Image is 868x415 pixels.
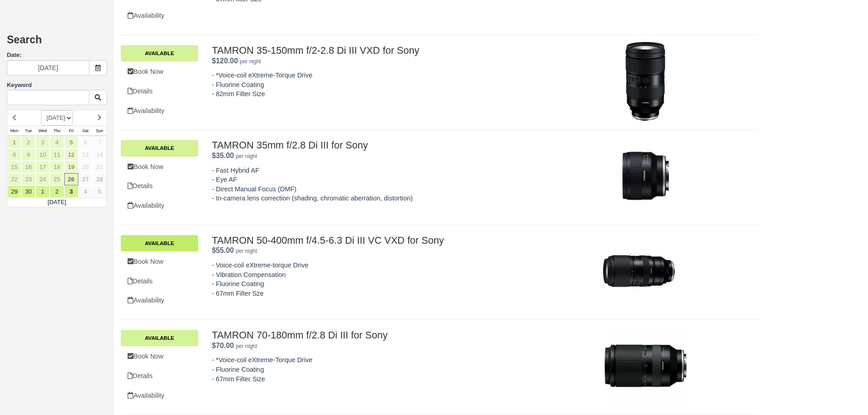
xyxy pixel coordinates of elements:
a: Available [121,330,198,346]
th: Mon [7,126,21,136]
a: 14 [92,149,107,161]
p: - *Voice-coil eXtreme-Torque Drive - Fluorine Coating - 67mm Filter Size [212,355,528,393]
a: Details [121,367,198,385]
a: Available [121,235,198,251]
a: 26 [64,173,78,185]
a: Available [121,45,198,61]
a: 29 [7,185,21,198]
a: 3 [36,136,50,149]
a: 28 [92,173,107,185]
p: - Fast Hybrid AF - Eye AF - Direct Manual Focus (DMF) - In-camera lens correction (shading, chrom... [212,166,528,203]
th: Tue [21,126,36,136]
label: Date: [7,51,107,60]
span: $120.00 [212,57,238,65]
a: 2 [21,136,36,149]
strong: Price: $120 [212,57,238,65]
h2: Search [7,34,107,51]
a: Details [121,272,198,291]
a: Availability [121,102,198,120]
a: 2 [50,185,64,198]
p: - *Voice-coil eXtreme-Torque Drive - Fluorine Coating - 82mm Filter Size [212,71,528,108]
a: 3 [64,185,78,198]
a: Book Now [121,158,198,176]
a: 6 [78,136,92,149]
a: 1 [36,185,50,198]
a: 20 [78,161,92,173]
em: per night [236,248,257,254]
a: 1 [7,136,21,149]
em: per night [236,153,257,159]
button: Keyword Search [89,90,107,105]
strong: Price: $70 [212,342,234,349]
a: 24 [36,173,50,185]
h2: TAMRON 35-150mm f/2-2.8 Di III VXD for Sony [212,45,528,56]
th: Fri [64,126,78,136]
th: Thu [50,126,64,136]
em: per night [236,343,257,349]
h2: TAMRON 50-400mm f/4.5-6.3 Di III VC VXD for Sony [212,235,528,246]
img: M199-3 [593,230,687,312]
strong: Price: $55 [212,246,234,254]
a: 30 [21,185,36,198]
span: $70.00 [212,342,234,349]
a: Availability [121,291,198,310]
a: Available [121,140,198,156]
a: 5 [64,136,78,149]
a: 9 [21,149,36,161]
a: Details [121,177,198,195]
a: 23 [21,173,36,185]
span: $55.00 [212,246,234,254]
a: 13 [78,149,92,161]
a: 15 [7,161,21,173]
a: 18 [50,161,64,173]
a: 16 [21,161,36,173]
a: Book Now [121,62,198,81]
h2: TAMRON 70-180mm f/2.8 Di III for Sony [212,330,528,341]
a: Availability [121,196,198,215]
a: 11 [50,149,64,161]
th: Sat [78,126,92,136]
a: 17 [36,161,50,173]
img: M202-2 [605,40,687,122]
label: Keyword [7,82,32,88]
span: $35.00 [212,152,234,159]
img: M196-2 [605,325,687,407]
strong: Price: $35 [212,152,234,159]
a: Book Now [121,252,198,271]
th: Wed [36,126,50,136]
a: 12 [64,149,78,161]
a: 22 [7,173,21,185]
a: 19 [64,161,78,173]
img: M162-1 [605,135,687,217]
a: 8 [7,149,21,161]
a: 21 [92,161,107,173]
a: 5 [92,185,107,198]
em: per night [240,58,261,65]
a: Availability [121,6,198,25]
td: [DATE] [7,198,107,207]
a: 10 [36,149,50,161]
h2: TAMRON 35mm f/2.8 Di III for Sony [212,140,528,151]
p: - Voice-coil eXtreme-torque Drive - Vibration Compensation - Fluorine Coating - 67mm Filter Sze [212,261,528,298]
a: 4 [50,136,64,149]
a: 25 [50,173,64,185]
a: 27 [78,173,92,185]
a: 4 [78,185,92,198]
a: Availability [121,386,198,405]
a: 7 [92,136,107,149]
a: Book Now [121,347,198,366]
th: Sun [92,126,107,136]
a: Details [121,82,198,101]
